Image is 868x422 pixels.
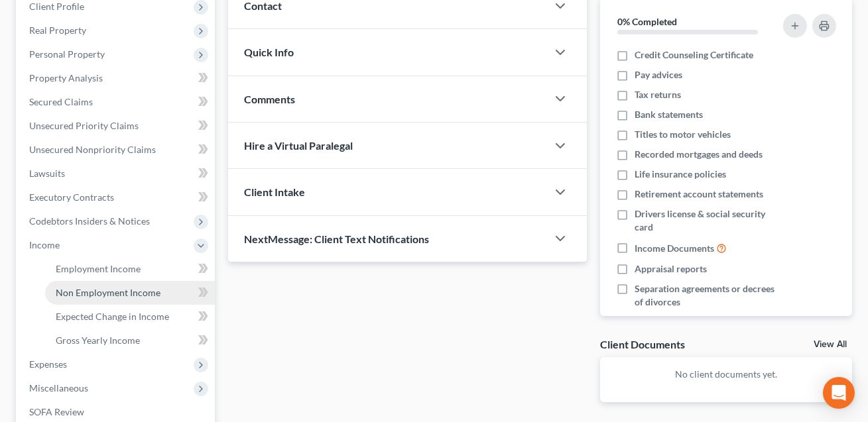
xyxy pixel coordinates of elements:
[56,287,160,298] span: Non Employment Income
[244,139,353,152] span: Hire a Virtual Paralegal
[45,305,215,329] a: Expected Change in Income
[635,168,726,181] span: Life insurance policies
[19,162,215,185] a: Lawsuits
[19,90,215,114] a: Secured Claims
[29,168,65,179] span: Lawsuits
[617,16,677,27] strong: 0% Completed
[19,114,215,138] a: Unsecured Priority Claims
[56,263,141,274] span: Employment Income
[29,72,103,83] span: Property Analysis
[244,93,295,105] span: Comments
[29,120,139,131] span: Unsecured Priority Claims
[29,215,150,227] span: Codebtors Insiders & Notices
[244,233,429,245] span: NextMessage: Client Text Notifications
[635,108,703,121] span: Bank statements
[635,48,753,62] span: Credit Counseling Certificate
[45,257,215,281] a: Employment Income
[29,382,88,394] span: Miscellaneous
[244,46,294,58] span: Quick Info
[45,281,215,305] a: Non Employment Income
[635,282,778,309] span: Separation agreements or decrees of divorces
[635,68,682,81] span: Pay advices
[19,138,215,162] a: Unsecured Nonpriority Claims
[635,187,763,201] span: Retirement account statements
[635,128,731,141] span: Titles to motor vehicles
[29,191,114,203] span: Executory Contracts
[635,207,778,234] span: Drivers license & social security card
[635,242,714,255] span: Income Documents
[29,96,93,107] span: Secured Claims
[29,48,105,60] span: Personal Property
[244,185,305,198] span: Client Intake
[635,88,681,101] span: Tax returns
[823,377,855,409] div: Open Intercom Messenger
[814,340,847,349] a: View All
[45,329,215,352] a: Gross Yearly Income
[29,358,67,370] span: Expenses
[29,25,86,36] span: Real Property
[19,185,215,209] a: Executory Contracts
[29,239,60,250] span: Income
[635,148,763,161] span: Recorded mortgages and deeds
[56,311,169,322] span: Expected Change in Income
[29,144,156,155] span: Unsecured Nonpriority Claims
[29,406,84,417] span: SOFA Review
[29,1,84,12] span: Client Profile
[19,66,215,90] a: Property Analysis
[600,337,685,351] div: Client Documents
[56,335,140,346] span: Gross Yearly Income
[611,368,841,381] p: No client documents yet.
[635,262,707,276] span: Appraisal reports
